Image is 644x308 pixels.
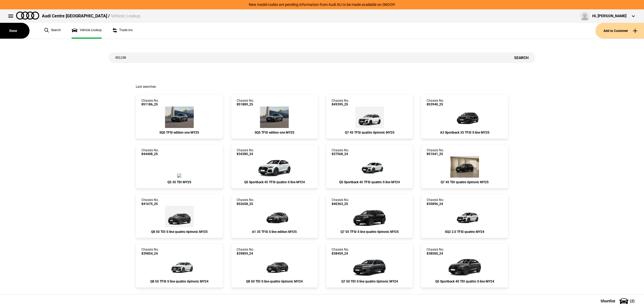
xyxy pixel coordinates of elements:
[332,230,407,234] div: Q7 55 TFSI S line quattro tiptronic MY25
[141,230,217,234] div: Q8 50 TDI S line quattro tiptronic MY25
[332,131,407,134] div: Q7 45 TFSI quattro tiptronic MY25
[332,198,349,206] div: Chassis No.
[258,255,291,277] img: Audi_4MT0N2_24_EI_6Y6Y_MP_PAH_3S2_(Nadin:_3S2_6FJ_C87_PAH_YJZ)_ext.png
[450,156,479,178] img: Audi_4MQAB2_25_MP_0E0E_3FU_WA9_PAH_F72_(Nadin:_3FU_C95_F72_PAH_WA9)_ext.png
[449,107,481,128] img: Audi_8YFCYG_25_EI_0E0E_WBX_3L5_WXC_WXC-1_PWL_PY5_PYY_U35_(Nadin:_3L5_C56_PWL_PY5_PYY_U35_WBX_WXC)...
[237,280,312,283] div: Q8 50 TDI S line quattro tiptronic MY24
[177,173,181,178] img: Audi_FYGBJG_25_YM_A2A2__(Nadin:_C52)_ext.png
[111,13,140,19] span: Vehicle Lookup
[427,280,502,283] div: Q5 Sportback 40 TDI quattro S line MY24
[255,156,294,178] img: Audi_FYTC3Y_24_EI_2Y2Y_4ZD_(Nadin:_4ZD_6FJ_C50_WQS)_ext.png
[427,152,444,156] span: 851041_25
[165,206,194,227] img: Audi_4MT0N2_25_EI_6Y6Y_PAH_3S2_6FJ_(Nadin:_3S2_6FJ_C90_PAH)_ext.png
[237,252,254,255] span: 839859_24
[427,99,444,107] div: Chassis No.
[237,99,254,107] div: Chassis No.
[350,255,389,277] img: Audi_4MQCN2_24_EI_6Y6Y_F71_MP_PAH_(Nadin:_6FJ_C87_F71_PAH_YJZ)_ext.png
[260,107,289,128] img: Audi_GUBS5Y_25LE_GX_6Y6Y_PAH_6FJ_53D_(Nadin:_53D_6FJ_C56_PAH)_ext.png
[136,85,156,89] span: Last searches:
[332,102,349,106] span: 849395_25
[237,102,254,106] span: 851889_25
[165,107,194,128] img: Audi_GUBS5Y_25LE_GX_6Y6Y_PAH_6FJ_53D_(Nadin:_53D_6FJ_C56_PAH)_ext.png
[427,102,444,106] span: 853940_25
[109,52,507,63] input: Enter vehicle chassis number or other identifier.
[141,102,159,106] span: 851186_25
[595,23,644,39] button: Add to Customer
[601,299,615,303] span: Shortlist
[258,206,291,227] img: Audi_GBACHG_25_ZV_Z70E_PS1_WA9_WBX_6H4_PX2_2Z7_6FB_C5Q_N2T_(Nadin:_2Z7_6FB_6H4_C43_C5Q_N2T_PS1_PX...
[72,23,102,39] a: Vehicle Lookup
[592,13,627,19] div: Hi, [PERSON_NAME]
[42,13,140,19] div: Audi Centre [GEOGRAPHIC_DATA] /
[332,148,349,156] div: Chassis No.
[446,255,484,277] img: Audi_FYTCUY_24_YM_6Y6Y_MP_3FU_4ZD_54U_(Nadin:_3FU_4ZD_54U_6FJ_C50)_ext.png
[355,107,384,128] img: Audi_4MQAI1_25_MP_2Y2Y_3FU_WA9_PAH_F72_(Nadin:_3FU_C93_F72_PAH_WA9)_ext.png
[141,202,159,206] span: 841675_25
[237,180,312,184] div: Q5 Sportback 45 TFSI quattro S line MY24
[44,23,61,39] a: Search
[141,180,217,184] div: Q5 35 TDI MY25
[237,152,254,156] span: 834385_24
[141,99,159,107] div: Chassis No.
[449,206,481,227] img: Audi_GAGS3Y_24_EI_Z9Z9_PAI_U80_3FB_(Nadin:_3FB_C42_PAI_U80)_ext.png
[141,198,159,206] div: Chassis No.
[427,248,444,255] div: Chassis No.
[332,202,349,206] span: 840363_25
[141,248,159,255] div: Chassis No.
[163,255,195,277] img: Audi_4MT0X2_24_EI_2Y2Y_MP_PAH_3S2_(Nadin:_3S2_6FJ_C87_PAH_YJZ)_ext.png
[350,206,389,227] img: Audi_4MQCX2_25_EI_0E0E_MP_WC7_(Nadin:_54K_C90_PAH_S37_S9S_WC7)_ext.png
[427,131,502,134] div: A3 Sportback 35 TFSI S line MY25
[507,52,535,63] button: Search
[332,99,349,107] div: Chassis No.
[237,148,254,156] div: Chassis No.
[141,148,159,156] div: Chassis No.
[141,152,159,156] span: 844408_25
[237,198,254,206] div: Chassis No.
[332,252,349,255] span: 838459_24
[427,202,444,206] span: 835896_24
[237,131,312,134] div: SQ5 TFSI edition one MY25
[353,156,386,178] img: Audi_FYTC3Y_24_EI_2Y2Y_4ZD_QQ2_45I_WXE_6FJ_WQS_PX6_X8C_(Nadin:_45I_4ZD_6FJ_C50_PX6_QQ2_WQS_WXE)_e...
[332,248,349,255] div: Chassis No.
[237,202,254,206] span: 852658_25
[427,198,444,206] div: Chassis No.
[427,180,502,184] div: Q7 45 TDI quattro tiptronic MY25
[332,280,407,283] div: Q7 50 TDI S line quattro tiptronic MY24
[427,252,444,255] span: 838500_24
[112,23,133,39] a: Trade ins
[141,131,217,134] div: SQ5 TFSI edition one MY25
[592,294,644,308] button: Shortlist(2)
[630,299,635,303] span: ( 2 )
[141,252,159,255] span: 839854_24
[237,230,312,234] div: A1 35 TFSI S line edition MY25
[141,280,217,283] div: Q8 55 TFSI S line quattro tiptronic MY24
[332,180,407,184] div: Q5 Sportback 45 TFSI quattro S line MY24
[237,248,254,255] div: Chassis No.
[427,148,444,156] div: Chassis No.
[427,230,502,234] div: SQ2 2.0 TFSI quattro MY24
[16,12,39,20] img: audi.png
[332,152,349,156] span: 837568_24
